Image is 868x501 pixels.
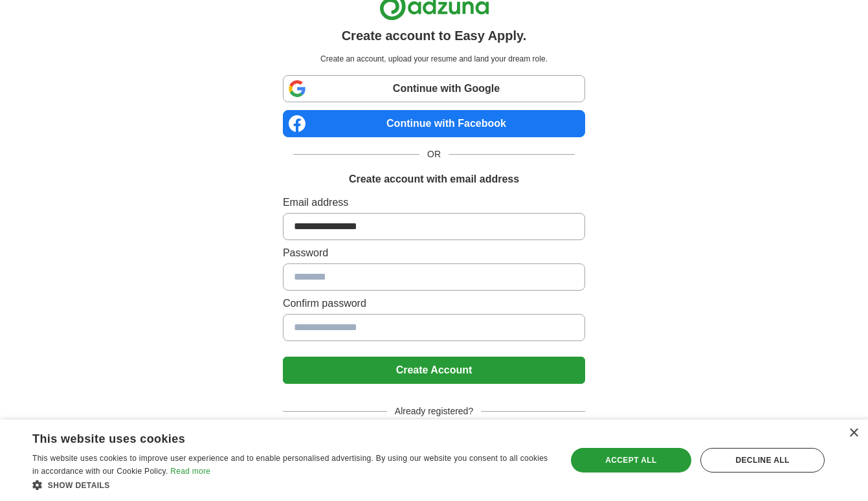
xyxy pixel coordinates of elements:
[48,481,110,490] span: Show details
[285,53,583,65] p: Create an account, upload your resume and land your dream role.
[32,478,550,491] div: Show details
[170,467,210,476] a: Read more, opens a new window
[349,172,519,187] h1: Create account with email address
[342,26,527,45] h1: Create account to Easy Apply.
[283,357,585,384] button: Create Account
[32,454,548,476] span: This website uses cookies to improve user experience and to enable personalised advertising. By u...
[849,429,858,438] div: Close
[419,148,449,161] span: OR
[283,195,585,210] label: Email address
[32,427,518,447] div: This website uses cookies
[571,448,691,473] div: Accept all
[283,110,585,137] a: Continue with Facebook
[700,448,825,473] div: Decline all
[283,75,585,102] a: Continue with Google
[283,245,585,261] label: Password
[283,296,585,311] label: Confirm password
[387,405,481,418] span: Already registered?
